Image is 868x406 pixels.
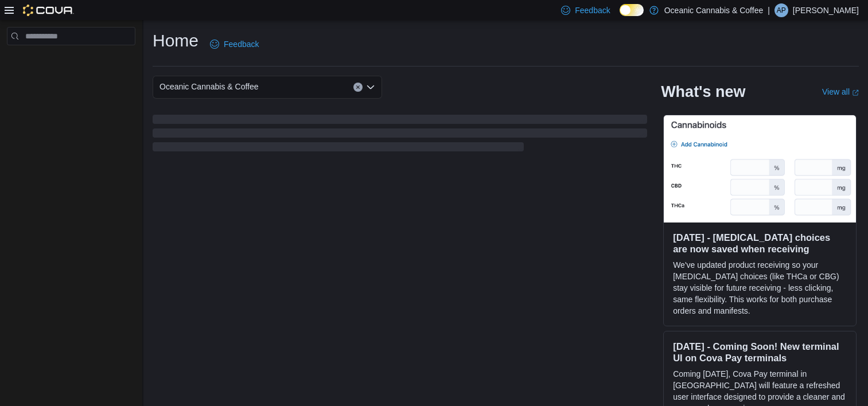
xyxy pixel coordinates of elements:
div: Alycia Pynn [774,3,788,17]
a: View allExternal link [822,87,859,96]
svg: External link [852,89,859,96]
span: Dark Mode [620,16,620,17]
button: Open list of options [366,83,375,92]
span: Feedback [224,38,259,50]
h1: Home [153,29,198,52]
span: Loading [153,117,647,154]
h3: [DATE] - Coming Soon! New terminal UI on Cova Pay terminals [673,341,847,364]
span: Oceanic Cannabis & Coffee [159,80,259,93]
nav: Complex example [7,48,135,75]
span: AP [777,3,786,17]
p: | [768,3,770,17]
p: We've updated product receiving so your [MEDICAL_DATA] choices (like THCa or CBG) stay visible fo... [673,259,847,317]
p: [PERSON_NAME] [793,3,859,17]
span: Feedback [575,5,610,16]
h2: What's new [661,83,745,101]
h3: [DATE] - [MEDICAL_DATA] choices are now saved when receiving [673,232,847,255]
a: Feedback [205,33,263,56]
button: Clear input [353,83,363,92]
input: Dark Mode [620,4,644,16]
img: Cova [23,5,74,16]
p: Oceanic Cannabis & Coffee [664,3,764,17]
